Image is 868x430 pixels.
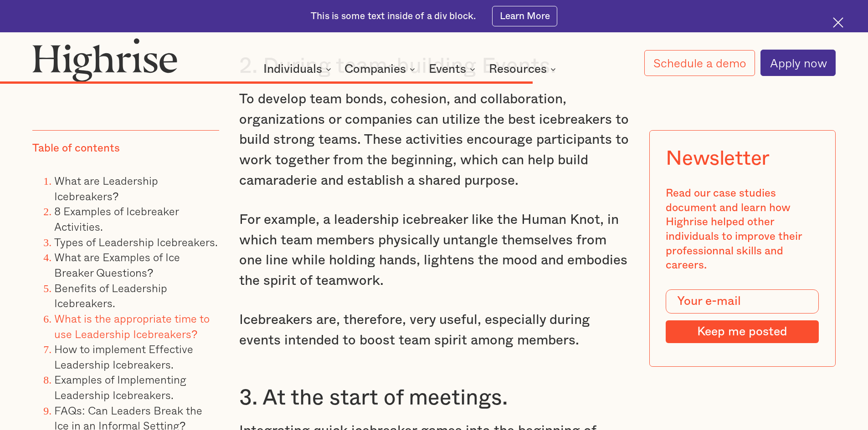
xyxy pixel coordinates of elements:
a: What are Examples of Ice Breaker Questions? [54,248,180,281]
img: Highrise logo [32,38,177,81]
p: Icebreakers are, therefore, very useful, especially during events intended to boost team spirit a... [239,310,629,350]
a: Apply now [760,50,836,76]
a: Examples of Implementing Leadership Icebreakers. [54,371,186,403]
div: Events [429,64,478,75]
p: To develop team bonds, cohesion, and collaboration, organizations or companies can utilize the be... [239,89,629,191]
div: Events [429,64,466,75]
form: Modal Form [666,289,819,343]
p: For example, a leadership icebreaker like the Human Knot, in which team members physically untang... [239,210,629,291]
a: What is the appropriate time to use Leadership Icebreakers? [54,310,210,342]
input: Keep me posted [666,320,819,343]
a: What are Leadership Icebreakers? [54,172,158,204]
img: Cross icon [833,17,843,28]
div: Resources [489,64,547,75]
div: Newsletter [666,147,770,170]
div: Companies [344,64,406,75]
h3: 3. At the start of meetings. [239,384,629,412]
a: 8 Examples of Icebreaker Activities. [54,202,179,235]
div: Companies [344,64,418,75]
div: Table of contents [32,142,120,156]
a: Learn More [492,6,557,26]
a: Benefits of Leadership Icebreakers. [54,279,167,312]
div: Read our case studies document and learn how Highrise helped other individuals to improve their p... [666,187,819,273]
a: Types of Leadership Icebreakers. [54,233,218,250]
div: This is some text inside of a div block. [311,10,476,23]
div: Individuals [263,64,322,75]
div: Resources [489,64,559,75]
a: How to implement Effective Leadership Icebreakers. [54,340,193,373]
div: Individuals [263,64,334,75]
input: Your e-mail [666,289,819,314]
a: Schedule a demo [644,50,755,76]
